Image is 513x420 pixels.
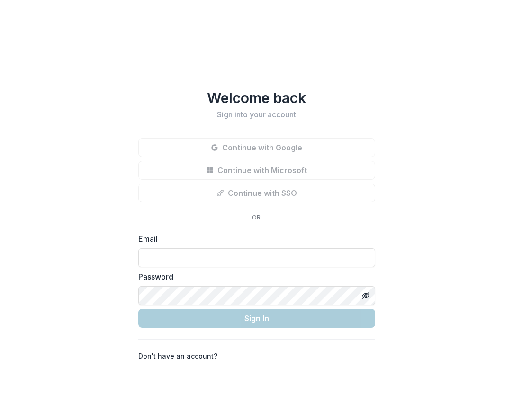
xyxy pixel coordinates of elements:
[138,351,217,361] p: Don't have an account?
[138,184,375,202] button: Continue with SSO
[138,138,375,157] button: Continue with Google
[138,161,375,180] button: Continue with Microsoft
[138,110,375,119] h2: Sign into your account
[138,271,369,282] label: Password
[138,309,375,328] button: Sign In
[138,233,369,245] label: Email
[138,89,375,106] h1: Welcome back
[358,288,373,303] button: Toggle password visibility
